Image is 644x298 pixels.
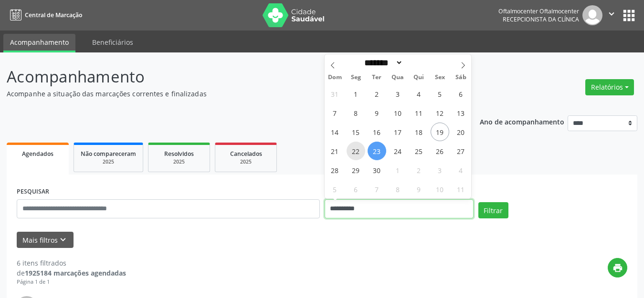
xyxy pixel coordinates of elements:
div: 6 itens filtrados [17,258,126,268]
button: apps [621,7,637,24]
button: Filtrar [478,202,508,218]
span: Setembro 3, 2025 [389,84,407,103]
span: Setembro 12, 2025 [431,103,449,122]
div: Página 1 de 1 [17,278,126,286]
span: Setembro 20, 2025 [452,123,470,141]
span: Seg [345,74,366,81]
span: Agendados [22,150,53,158]
span: Setembro 18, 2025 [410,123,428,141]
button: Relatórios [585,79,634,95]
span: Outubro 6, 2025 [347,180,365,198]
span: Setembro 21, 2025 [326,142,344,160]
span: Outubro 4, 2025 [452,161,470,179]
i:  [606,9,617,19]
div: 2025 [155,158,203,165]
p: Acompanhamento [7,65,448,89]
span: Setembro 4, 2025 [410,84,428,103]
span: Setembro 6, 2025 [452,84,470,103]
div: 2025 [222,158,270,165]
span: Cancelados [230,150,262,158]
span: Não compareceram [81,150,136,158]
span: Outubro 8, 2025 [389,180,407,198]
p: Ano de acompanhamento [480,115,564,127]
span: Outubro 11, 2025 [452,180,470,198]
span: Setembro 14, 2025 [326,123,344,141]
span: Setembro 22, 2025 [347,142,365,160]
input: Year [403,58,434,68]
button: print [608,258,627,277]
button:  [602,5,621,25]
span: Setembro 29, 2025 [347,161,365,179]
span: Ter [366,74,387,81]
span: Setembro 2, 2025 [368,84,386,103]
span: Outubro 9, 2025 [410,180,428,198]
span: Setembro 16, 2025 [368,123,386,141]
span: Setembro 13, 2025 [452,103,470,122]
span: Recepcionista da clínica [503,15,579,23]
span: Setembro 10, 2025 [389,103,407,122]
span: Outubro 7, 2025 [368,180,386,198]
span: Central de Marcação [25,11,82,19]
span: Dom [325,74,346,81]
div: de [17,268,126,278]
span: Setembro 1, 2025 [347,84,365,103]
span: Setembro 25, 2025 [410,142,428,160]
div: 2025 [81,158,136,165]
span: Sáb [450,74,471,81]
img: img [582,5,602,25]
span: Setembro 23, 2025 [368,142,386,160]
span: Setembro 7, 2025 [326,103,344,122]
a: Beneficiários [85,34,140,51]
a: Acompanhamento [3,34,75,52]
label: PESQUISAR [17,185,49,199]
select: Month [361,58,403,68]
span: Outubro 2, 2025 [410,161,428,179]
span: Setembro 24, 2025 [389,142,407,160]
span: Setembro 17, 2025 [389,123,407,141]
span: Outubro 5, 2025 [326,180,344,198]
i: print [612,263,623,273]
strong: 1925184 marcações agendadas [25,268,126,277]
span: Setembro 30, 2025 [368,161,386,179]
span: Setembro 8, 2025 [347,103,365,122]
i: keyboard_arrow_down [58,235,68,245]
span: Setembro 19, 2025 [431,123,449,141]
span: Agosto 31, 2025 [326,84,344,103]
span: Setembro 27, 2025 [452,142,470,160]
div: Oftalmocenter Oftalmocenter [498,7,579,15]
p: Acompanhe a situação das marcações correntes e finalizadas [7,89,448,99]
span: Resolvidos [164,150,194,158]
span: Qui [408,74,429,81]
span: Sex [429,74,450,81]
span: Outubro 10, 2025 [431,180,449,198]
span: Outubro 3, 2025 [431,161,449,179]
span: Setembro 5, 2025 [431,84,449,103]
span: Setembro 11, 2025 [410,103,428,122]
span: Setembro 26, 2025 [431,142,449,160]
span: Setembro 28, 2025 [326,161,344,179]
span: Setembro 15, 2025 [347,123,365,141]
span: Qua [387,74,408,81]
button: Mais filtroskeyboard_arrow_down [17,232,74,248]
a: Central de Marcação [7,7,82,23]
span: Setembro 9, 2025 [368,103,386,122]
span: Outubro 1, 2025 [389,161,407,179]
